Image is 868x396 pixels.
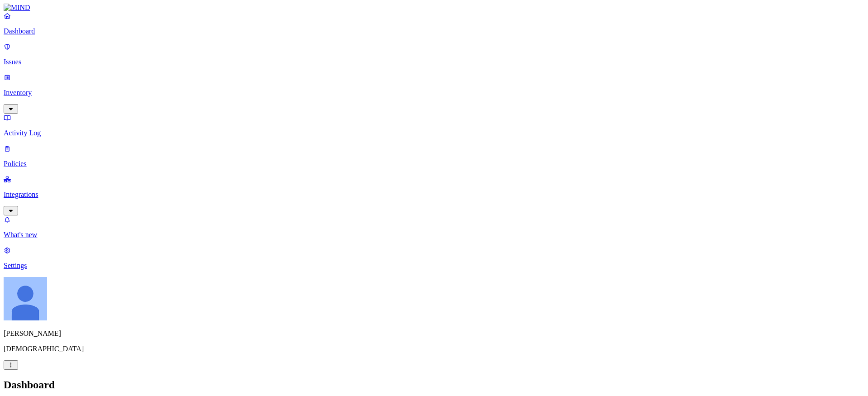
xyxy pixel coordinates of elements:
a: Settings [4,246,864,270]
p: [DEMOGRAPHIC_DATA] [4,345,864,353]
img: MIND [4,4,30,12]
h2: Dashboard [4,379,864,391]
p: [PERSON_NAME] [4,329,864,338]
a: Integrations [4,175,864,214]
a: Policies [4,144,864,168]
p: Issues [4,58,864,66]
a: Activity Log [4,114,864,137]
p: What's new [4,231,864,239]
p: Dashboard [4,27,864,35]
p: Policies [4,160,864,168]
p: Inventory [4,89,864,97]
p: Settings [4,262,864,270]
img: Ignacio Rodriguez Paez [4,277,47,320]
p: Activity Log [4,129,864,137]
a: What's new [4,215,864,239]
a: Issues [4,43,864,66]
a: Inventory [4,73,864,112]
a: MIND [4,4,864,12]
p: Integrations [4,191,864,199]
a: Dashboard [4,12,864,35]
